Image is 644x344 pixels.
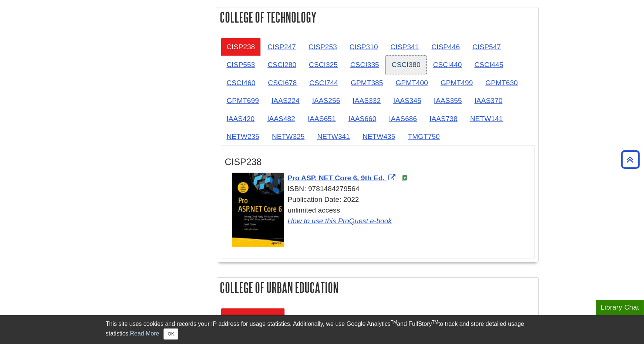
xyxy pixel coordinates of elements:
[383,110,423,128] a: IAAS686
[386,56,426,74] a: CSCI380
[402,127,446,146] a: TMGT750
[221,91,265,110] a: GPMT699
[596,300,644,315] button: Library Chat
[468,308,512,326] a: UEDU370
[221,127,266,146] a: NETW235
[469,91,509,110] a: IAAS370
[423,308,467,326] a: UEDU345
[106,320,539,340] div: This site uses cookies and records your IP address for usage statistics. Additionally, we use Goo...
[262,38,302,56] a: CISP247
[427,56,468,74] a: CSCI440
[163,328,178,340] button: Close
[344,38,384,56] a: CISP310
[464,110,509,128] a: NETW141
[232,205,530,227] div: unlimited access
[217,278,538,297] h2: College of Urban Education
[385,38,425,56] a: CISP341
[266,127,311,146] a: NETW325
[266,91,306,110] a: IAAS224
[469,56,509,74] a: CSCI445
[347,91,387,110] a: IAAS332
[390,74,434,92] a: GPMT400
[435,74,479,92] a: GPMT499
[330,308,378,326] a: UEDU240L
[221,308,285,326] a: UEDU191 & 192
[345,74,389,92] a: GPMT385
[262,56,302,74] a: CSCI280
[221,74,262,92] a: CSCI460
[262,74,303,92] a: CSCI678
[466,38,507,56] a: CISP547
[344,56,385,74] a: CSCI335
[130,330,159,337] a: Read More
[479,74,523,92] a: GPMT630
[432,320,438,325] sup: TM
[303,38,343,56] a: CISP253
[306,91,346,110] a: IAAS256
[232,184,530,194] div: ISBN: 9781484279564
[402,175,408,181] img: e-Book
[311,127,356,146] a: NETW341
[391,320,397,325] sup: TM
[425,38,466,56] a: CISP446
[343,110,382,128] a: IAAS660
[288,174,398,182] a: Link opens in new window
[288,174,385,182] span: Pro ASP. NET Core 6, 9th Ed.
[221,56,261,74] a: CISP553
[379,308,422,326] a: UEDU267
[232,173,284,247] img: Cover Art
[303,56,344,74] a: CSCI325
[428,91,468,110] a: IAAS355
[387,91,427,110] a: IAAS345
[221,110,261,128] a: IAAS420
[261,110,301,128] a: IAAS482
[286,308,329,326] a: UEDU240
[225,157,530,167] h3: CISP238
[217,7,538,27] h2: College of Technology
[357,127,401,146] a: NETW435
[618,154,642,164] a: Back to Top
[302,110,342,128] a: IAAS651
[303,74,344,92] a: CSCI744
[288,217,392,225] a: How to use this ProQuest e-book
[232,194,530,205] div: Publication Date: 2022
[424,110,463,128] a: IAAS738
[221,38,261,56] a: CISP238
